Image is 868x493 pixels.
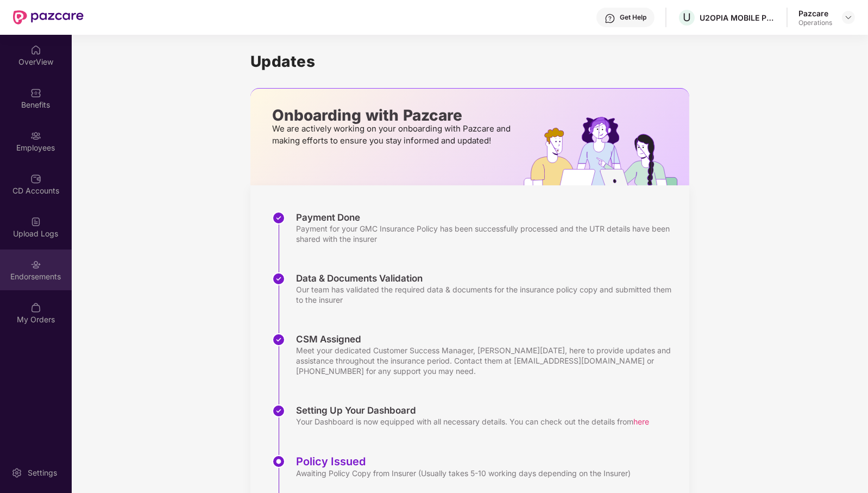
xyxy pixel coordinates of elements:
img: svg+xml;base64,PHN2ZyBpZD0iRW1wbG95ZWVzIiB4bWxucz0iaHR0cDovL3d3dy53My5vcmcvMjAwMC9zdmciIHdpZHRoPS... [30,130,41,141]
div: Your Dashboard is now equipped with all necessary details. You can check out the details from [296,416,649,427]
img: svg+xml;base64,PHN2ZyBpZD0iU2V0dGluZy0yMHgyMCIgeG1sbnM9Imh0dHA6Ly93d3cudzMub3JnLzIwMDAvc3ZnIiB3aW... [11,467,22,478]
img: svg+xml;base64,PHN2ZyBpZD0iU3RlcC1Eb25lLTMyeDMyIiB4bWxucz0iaHR0cDovL3d3dy53My5vcmcvMjAwMC9zdmciIH... [272,404,285,417]
img: hrOnboarding [524,117,689,185]
img: svg+xml;base64,PHN2ZyBpZD0iU3RlcC1Eb25lLTMyeDMyIiB4bWxucz0iaHR0cDovL3d3dy53My5vcmcvMjAwMC9zdmciIH... [272,211,285,224]
div: CSM Assigned [296,333,678,345]
img: svg+xml;base64,PHN2ZyBpZD0iTXlfT3JkZXJzIiBkYXRhLW5hbWU9Ik15IE9yZGVycyIgeG1sbnM9Imh0dHA6Ly93d3cudz... [30,302,41,313]
img: svg+xml;base64,PHN2ZyBpZD0iRHJvcGRvd24tMzJ4MzIiIHhtbG5zPSJodHRwOi8vd3d3LnczLm9yZy8yMDAwL3N2ZyIgd2... [844,13,853,22]
div: Get Help [620,13,646,22]
div: Payment for your GMC Insurance Policy has been successfully processed and the UTR details have be... [296,223,678,244]
div: Settings [24,467,60,478]
h1: Updates [250,52,689,71]
img: New Pazcare Logo [13,10,84,24]
div: Our team has validated the required data & documents for the insurance policy copy and submitted ... [296,284,678,305]
div: Payment Done [296,211,678,223]
img: svg+xml;base64,PHN2ZyBpZD0iSG9tZSIgeG1sbnM9Imh0dHA6Ly93d3cudzMub3JnLzIwMDAvc3ZnIiB3aWR0aD0iMjAiIG... [30,45,41,55]
div: Policy Issued [296,455,631,468]
span: here [633,417,649,426]
img: svg+xml;base64,PHN2ZyBpZD0iRW5kb3JzZW1lbnRzIiB4bWxucz0iaHR0cDovL3d3dy53My5vcmcvMjAwMC9zdmciIHdpZH... [30,259,41,270]
p: We are actively working on your onboarding with Pazcare and making efforts to ensure you stay inf... [272,123,514,147]
img: svg+xml;base64,PHN2ZyBpZD0iU3RlcC1Eb25lLTMyeDMyIiB4bWxucz0iaHR0cDovL3d3dy53My5vcmcvMjAwMC9zdmciIH... [272,333,285,346]
div: Meet your dedicated Customer Success Manager, [PERSON_NAME][DATE], here to provide updates and as... [296,345,678,376]
img: svg+xml;base64,PHN2ZyBpZD0iQ0RfQWNjb3VudHMiIGRhdGEtbmFtZT0iQ0QgQWNjb3VudHMiIHhtbG5zPSJodHRwOi8vd3... [30,173,41,184]
div: Data & Documents Validation [296,272,678,284]
img: svg+xml;base64,PHN2ZyBpZD0iU3RlcC1Eb25lLTMyeDMyIiB4bWxucz0iaHR0cDovL3d3dy53My5vcmcvMjAwMC9zdmciIH... [272,272,285,285]
p: Onboarding with Pazcare [272,110,514,120]
div: Awaiting Policy Copy from Insurer (Usually takes 5-10 working days depending on the Insurer) [296,468,631,478]
div: Setting Up Your Dashboard [296,404,649,416]
img: svg+xml;base64,PHN2ZyBpZD0iQmVuZWZpdHMiIHhtbG5zPSJodHRwOi8vd3d3LnczLm9yZy8yMDAwL3N2ZyIgd2lkdGg9Ij... [30,88,41,98]
img: svg+xml;base64,PHN2ZyBpZD0iVXBsb2FkX0xvZ3MiIGRhdGEtbmFtZT0iVXBsb2FkIExvZ3MiIHhtbG5zPSJodHRwOi8vd3... [30,216,41,227]
div: U2OPIA MOBILE PRIVATE LIMITED [700,13,776,23]
img: svg+xml;base64,PHN2ZyBpZD0iSGVscC0zMngzMiIgeG1sbnM9Imh0dHA6Ly93d3cudzMub3JnLzIwMDAvc3ZnIiB3aWR0aD... [605,13,615,24]
span: U [683,11,691,24]
img: svg+xml;base64,PHN2ZyBpZD0iU3RlcC1BY3RpdmUtMzJ4MzIiIHhtbG5zPSJodHRwOi8vd3d3LnczLm9yZy8yMDAwL3N2Zy... [272,455,285,468]
div: Operations [798,18,832,27]
div: Pazcare [798,8,832,18]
